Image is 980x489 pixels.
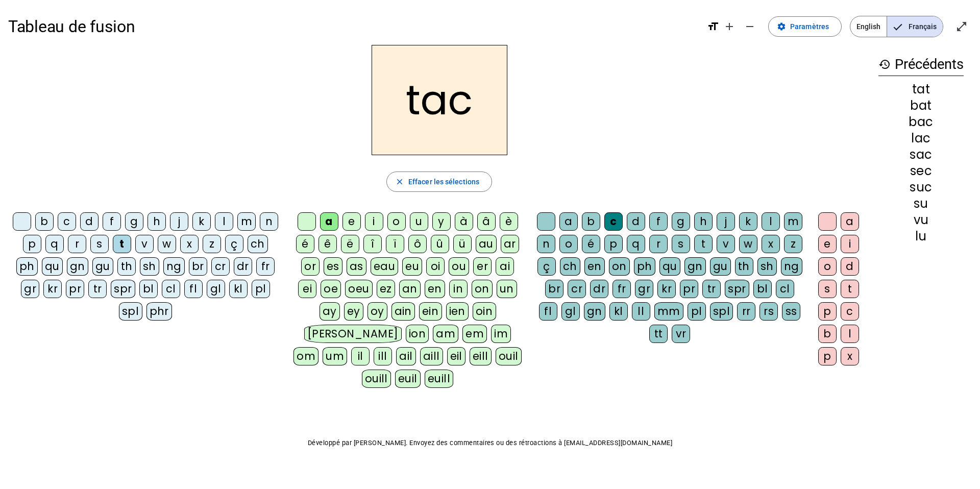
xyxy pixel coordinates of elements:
div: im [491,325,511,343]
div: euill [425,370,453,388]
div: sac [878,149,964,161]
div: qu [42,257,63,276]
div: ph [16,257,38,276]
div: th [735,257,753,276]
mat-icon: format_size [707,20,719,33]
div: oe [321,280,341,298]
div: h [148,212,166,231]
div: sh [757,257,777,276]
div: rs [759,302,778,321]
div: ç [225,235,243,253]
mat-button-toggle-group: Language selection [850,16,943,37]
div: gn [584,302,605,321]
div: cl [776,280,794,298]
div: om [293,347,318,365]
div: gu [92,257,113,276]
h3: Précédents [878,53,964,76]
div: ar [501,235,519,253]
div: g [672,212,690,231]
div: z [203,235,221,253]
div: qu [659,257,680,276]
div: a [559,212,578,231]
div: pl [688,302,706,321]
div: t [841,280,859,298]
div: à [455,212,473,231]
div: b [35,212,54,231]
div: t [694,235,713,253]
div: pr [680,280,698,298]
div: en [584,257,605,276]
div: eil [447,347,466,365]
div: [PERSON_NAME] [304,325,402,343]
div: ph [634,257,655,276]
p: Développé par [PERSON_NAME]. Envoyez des commentaires ou des rétroactions à [EMAIL_ADDRESS][DOMAI... [8,437,972,449]
span: English [850,16,887,37]
div: e [342,212,361,231]
div: kl [229,280,248,298]
div: sec [878,165,964,177]
div: er [473,257,492,276]
button: Effacer les sélections [386,172,492,192]
div: l [762,212,780,231]
div: gl [561,302,580,321]
div: cr [568,280,586,298]
div: kl [609,302,628,321]
div: gr [635,280,653,298]
div: bat [878,100,964,112]
div: gu [710,257,731,276]
div: r [649,235,668,253]
div: oeu [345,280,373,298]
div: am [433,325,458,343]
mat-icon: close [395,177,404,186]
div: um [323,347,347,365]
div: phr [146,302,173,321]
div: eau [371,257,399,276]
div: x [180,235,199,253]
div: gn [684,257,706,276]
div: ouill [362,370,391,388]
div: ion [406,325,429,343]
div: an [399,280,421,298]
div: d [627,212,645,231]
div: ê [318,235,337,253]
div: vu [878,214,964,226]
div: s [672,235,690,253]
div: ein [419,302,442,321]
div: pr [66,280,84,298]
div: h [694,212,713,231]
div: lac [878,132,964,144]
h2: tac [372,45,507,155]
div: s [90,235,109,253]
div: ë [341,235,359,253]
div: sh [140,257,159,276]
div: eu [402,257,422,276]
div: on [609,257,630,276]
mat-icon: settings [777,22,786,31]
div: é [582,235,600,253]
span: Effacer les sélections [408,176,479,188]
div: bac [878,116,964,128]
div: gr [21,280,39,298]
div: r [68,235,86,253]
div: eill [470,347,492,365]
div: ch [248,235,268,253]
div: j [170,212,188,231]
div: n [537,235,555,253]
div: ill [374,347,392,365]
div: euil [395,370,421,388]
div: o [818,257,837,276]
div: ï [386,235,404,253]
div: ou [449,257,469,276]
div: em [462,325,487,343]
div: spl [119,302,142,321]
div: w [158,235,176,253]
span: Français [887,16,943,37]
div: ay [320,302,340,321]
div: il [351,347,370,365]
div: bl [753,280,772,298]
div: ng [163,257,185,276]
div: ai [496,257,514,276]
div: f [649,212,668,231]
div: th [117,257,136,276]
div: dr [234,257,252,276]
